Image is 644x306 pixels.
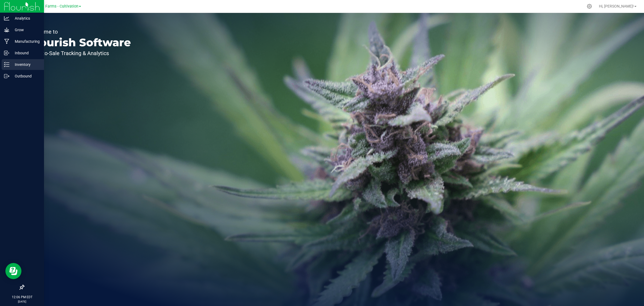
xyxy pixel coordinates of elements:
[4,50,9,56] inline-svg: Inbound
[29,4,78,9] span: Sapphire Farms - Cultivation
[599,4,634,8] span: Hi, [PERSON_NAME]!
[9,27,42,33] p: Grow
[4,39,9,44] inline-svg: Manufacturing
[4,73,9,79] inline-svg: Outbound
[4,16,9,21] inline-svg: Analytics
[29,29,131,34] p: Welcome to
[9,15,42,22] p: Analytics
[9,61,42,68] p: Inventory
[2,300,42,304] p: [DATE]
[4,27,9,33] inline-svg: Grow
[29,51,131,56] p: Seed-to-Sale Tracking & Analytics
[9,73,42,79] p: Outbound
[4,62,9,67] inline-svg: Inventory
[5,263,21,279] iframe: Resource center
[29,37,131,48] p: Flourish Software
[9,38,42,45] p: Manufacturing
[2,295,42,300] p: 12:06 PM EDT
[586,4,593,9] div: Manage settings
[9,50,42,56] p: Inbound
